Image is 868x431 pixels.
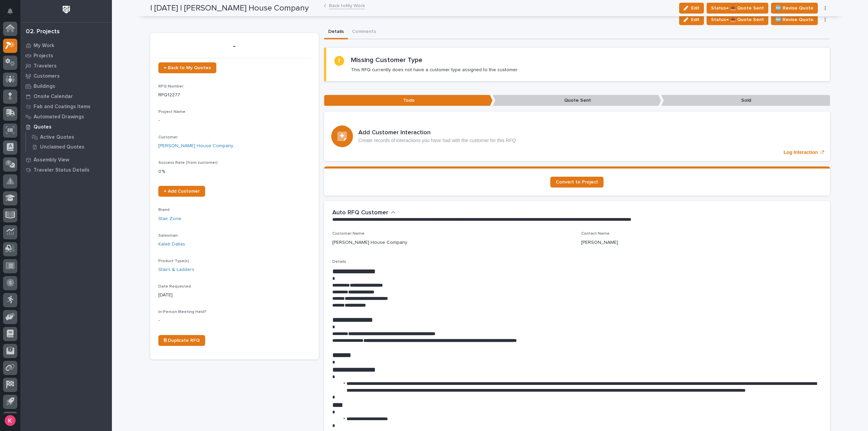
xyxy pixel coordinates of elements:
[351,56,422,64] h2: Missing Customer Type
[581,239,618,246] p: [PERSON_NAME]
[332,209,396,217] button: Auto RFQ Customer
[158,285,191,289] span: Date Requested
[164,65,211,70] span: ← Back to My Quotes
[34,124,52,130] p: Quotes
[26,132,112,142] a: Active Quotes
[556,180,598,184] span: Convert to Project
[20,155,112,165] a: Assembly View
[493,95,661,106] p: Quote Sent
[158,186,205,197] a: + Add Customer
[158,92,311,99] p: RFQ12277
[158,215,181,222] a: Stair Zone
[20,81,112,91] a: Buildings
[158,317,311,324] p: -
[707,14,768,25] button: Status→ 📤 Quote Sent
[158,208,170,212] span: Brand
[34,167,90,173] p: Traveler Status Details
[771,14,818,25] button: 🆕 Revise Quote
[158,259,189,263] span: Product Type(s)
[775,16,813,24] span: 🆕 Revise Quote
[158,168,311,175] p: 0 %
[20,112,112,122] a: Automated Drawings
[158,117,311,124] p: -
[158,62,216,73] a: ← Back to My Quotes
[40,144,84,150] p: Unclaimed Quotes
[34,104,91,110] p: Fab and Coatings Items
[679,14,704,25] button: Edit
[158,84,183,89] span: RFQ Number
[691,17,699,23] span: Edit
[20,61,112,71] a: Travelers
[34,94,73,100] p: Onsite Calendar
[20,122,112,132] a: Quotes
[158,234,178,238] span: Salesman
[550,177,604,188] a: Convert to Project
[661,95,830,106] p: Sold
[581,232,610,236] span: Contact Name
[358,138,516,143] p: Create records of interactions you have had with the customer for this RFQ
[26,28,60,36] div: 02. Projects
[34,114,84,120] p: Automated Drawings
[20,71,112,81] a: Customers
[34,53,53,59] p: Projects
[20,91,112,101] a: Onsite Calendar
[324,112,830,161] a: Log Interaction
[158,292,311,299] p: [DATE]
[3,4,17,18] button: Notifications
[40,134,74,140] p: Active Quotes
[332,239,407,246] p: [PERSON_NAME] House Company
[158,161,218,165] span: Success Rate (from customer)
[26,142,112,152] a: Unclaimed Quotes
[158,241,185,248] a: Kaleb Dallas
[34,73,60,79] p: Customers
[158,41,311,51] p: -
[34,43,54,49] p: My Work
[324,25,348,39] button: Details
[164,338,200,343] span: ⎘ Duplicate RFQ
[158,135,178,139] span: Customer
[348,25,380,39] button: Comments
[351,67,518,73] p: This RFQ currently does not have a customer type assigned to the customer
[358,129,516,137] h3: Add Customer Interaction
[34,63,57,69] p: Travelers
[158,310,206,314] span: In-Person Meeting Held?
[34,83,55,90] p: Buildings
[784,150,818,155] p: Log Interaction
[332,260,346,264] span: Details
[158,142,233,150] a: [PERSON_NAME] House Company
[20,165,112,175] a: Traveler Status Details
[158,266,194,273] a: Stairs & Ladders
[60,3,73,16] img: Workspace Logo
[324,95,493,106] p: Todo
[34,157,69,163] p: Assembly View
[158,110,185,114] span: Project Name
[8,8,17,19] div: Notifications
[711,16,764,24] span: Status→ 📤 Quote Sent
[164,189,200,194] span: + Add Customer
[20,51,112,61] a: Projects
[3,413,17,428] button: users-avatar
[20,101,112,112] a: Fab and Coatings Items
[158,335,205,346] a: ⎘ Duplicate RFQ
[20,40,112,51] a: My Work
[332,232,364,236] span: Customer Name
[332,209,388,217] h2: Auto RFQ Customer
[329,1,365,9] a: Back toMy Work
